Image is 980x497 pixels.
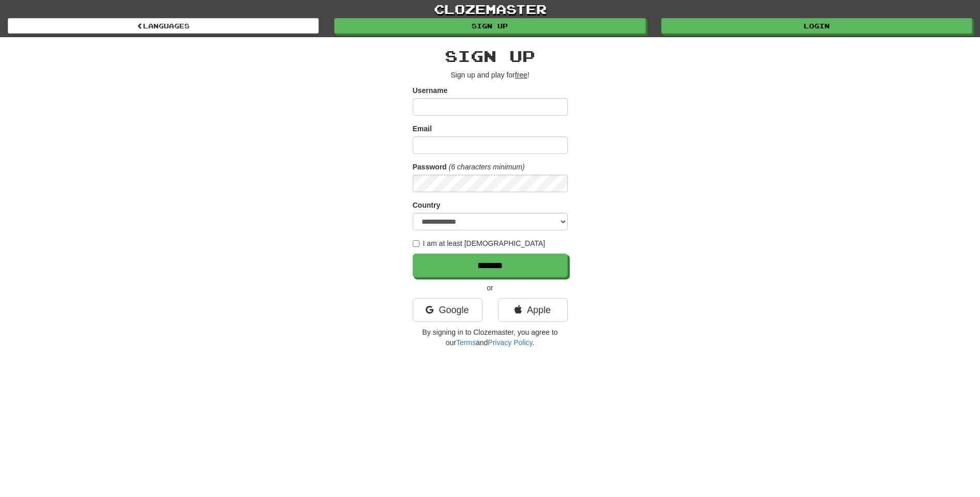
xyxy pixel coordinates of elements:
a: Apple [498,298,568,322]
label: Username [413,85,448,96]
p: Sign up and play for ! [413,70,568,80]
label: I am at least [DEMOGRAPHIC_DATA] [413,238,546,248]
em: (6 characters minimum) [449,163,525,171]
a: Login [661,18,972,34]
h2: Sign up [413,48,568,65]
u: free [515,71,527,79]
p: or [413,283,568,293]
label: Email [413,123,432,134]
label: Country [413,200,441,210]
input: I am at least [DEMOGRAPHIC_DATA] [413,240,419,247]
p: By signing in to Clozemaster, you agree to our and . [413,327,568,348]
a: Sign up [334,18,645,34]
label: Password [413,162,447,172]
a: Google [413,298,483,322]
a: Languages [8,18,319,34]
a: Terms [456,338,476,347]
a: Privacy Policy [488,338,532,347]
